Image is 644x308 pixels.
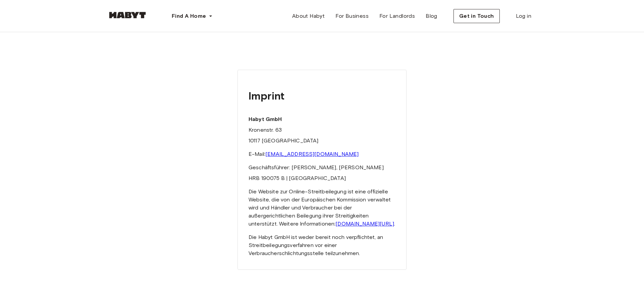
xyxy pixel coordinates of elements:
[287,9,330,23] a: About Habyt
[265,151,359,157] a: [EMAIL_ADDRESS][DOMAIN_NAME]
[249,188,395,228] p: Die Website zur Online-Streitbeilegung ist eine offizielle Website, die von der Europäischen Komm...
[249,116,282,122] strong: Habyt GmbH
[249,174,395,182] p: HRB 190075 B | [GEOGRAPHIC_DATA]
[249,137,395,145] p: 10117 [GEOGRAPHIC_DATA]
[249,233,395,257] p: Die Habyt GmbH ist weder bereit noch verpflichtet, an Streitbeilegungsverfahren vor einer Verbrau...
[249,164,395,172] p: Geschäftsführer: [PERSON_NAME], [PERSON_NAME]
[249,150,395,158] p: E-Mail:
[511,9,537,23] a: Log in
[292,12,325,20] span: About Habyt
[453,9,500,23] button: Get in Touch
[107,12,148,18] img: Habyt
[249,126,395,134] p: Kronenstr. 63
[374,9,420,23] a: For Landlords
[166,9,218,23] button: Find A Home
[459,12,494,20] span: Get in Touch
[249,89,284,102] strong: Imprint
[420,9,443,23] a: Blog
[330,9,374,23] a: For Business
[426,12,437,20] span: Blog
[172,12,206,20] span: Find A Home
[516,12,531,20] span: Log in
[379,12,415,20] span: For Landlords
[335,221,394,227] a: [DOMAIN_NAME][URL]
[335,12,369,20] span: For Business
